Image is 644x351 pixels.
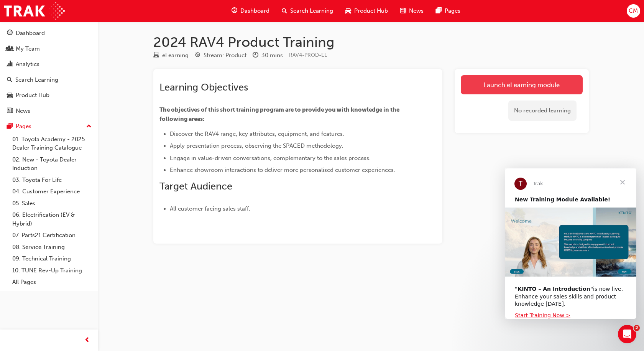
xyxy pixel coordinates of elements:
[3,26,95,40] a: Dashboard
[204,51,246,60] div: Stream: Product
[7,123,13,130] span: pages-icon
[339,3,394,19] a: car-iconProduct Hub
[634,325,640,331] span: 2
[195,52,200,59] span: target-icon
[16,29,45,38] div: Dashboard
[9,198,95,209] a: 05. Sales
[16,60,39,69] div: Analytics
[195,51,246,60] div: Stream
[170,130,344,137] span: Discover the RAV4 range, key attributes, equipment, and features.
[409,7,424,15] span: News
[9,265,95,277] a: 10. TUNE Rev-Up Training
[225,3,276,19] a: guage-iconDashboard
[253,52,258,59] span: clock-icon
[3,88,95,102] a: Product Hub
[159,106,401,122] span: The objectives of this short training program are to provide you with knowledge in the following ...
[7,61,13,68] span: chart-icon
[261,51,283,60] div: 30 mins
[400,6,406,16] span: news-icon
[9,276,95,288] a: All Pages
[16,122,31,131] div: Pages
[7,108,13,115] span: news-icon
[627,4,640,18] button: CM
[9,241,95,253] a: 08. Service Training
[629,7,638,15] span: CM
[276,3,339,19] a: search-iconSearch Learning
[7,77,12,84] span: search-icon
[153,51,189,60] div: Type
[9,209,95,229] a: 06. Electrification (EV & Hybrid)
[430,3,467,19] a: pages-iconPages
[170,142,343,149] span: Apply presentation process, observing the SPACED methodology.
[290,7,333,15] span: Search Learning
[7,46,13,53] span: people-icon
[7,30,13,37] span: guage-icon
[394,3,430,19] a: news-iconNews
[505,168,636,319] iframe: Intercom live chat message
[16,107,30,115] div: News
[3,104,95,118] a: News
[253,51,283,60] div: Duration
[9,133,95,154] a: 01. Toyota Academy - 2025 Dealer Training Catalogue
[3,42,95,56] a: My Team
[289,52,327,58] span: Learning resource code
[153,34,589,51] h1: 2024 RAV4 Product Training
[16,44,40,53] div: My Team
[3,57,95,71] a: Analytics
[170,166,395,173] span: Enhance showroom interactions to deliver more personalised customer experiences.
[461,75,583,94] a: Launch eLearning module
[240,7,269,15] span: Dashboard
[9,253,95,265] a: 09. Technical Training
[3,119,95,133] button: Pages
[9,229,95,241] a: 07. Parts21 Certification
[9,186,95,198] a: 04. Customer Experience
[3,25,95,119] button: DashboardMy TeamAnalyticsSearch LearningProduct HubNews
[436,6,442,16] span: pages-icon
[170,155,371,161] span: Engage in value-driven conversations, complementary to the sales process.
[7,92,13,99] span: car-icon
[3,73,95,87] a: Search Learning
[9,154,95,174] a: 02. New - Toyota Dealer Induction
[508,101,577,121] div: No recorded learning
[9,174,95,186] a: 03. Toyota For Life
[159,180,232,192] span: Target Audience
[445,7,460,15] span: Pages
[153,52,159,59] span: learningResourceType_ELEARNING-icon
[162,51,189,60] div: eLearning
[282,6,287,16] span: search-icon
[159,81,248,93] span: Learning Objectives
[4,2,65,20] img: Trak
[84,336,90,345] span: prev-icon
[15,76,58,84] div: Search Learning
[16,91,49,100] div: Product Hub
[354,7,388,15] span: Product Hub
[345,6,351,16] span: car-icon
[618,325,636,343] iframe: Intercom live chat
[86,122,92,132] span: up-icon
[170,205,250,212] span: All customer facing sales staff.
[232,6,237,16] span: guage-icon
